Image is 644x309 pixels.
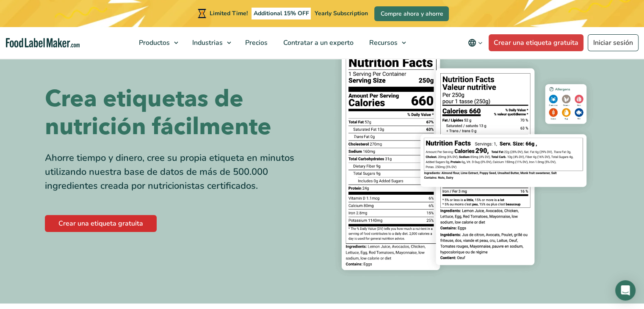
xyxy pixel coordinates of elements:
[136,38,171,47] span: Productos
[45,215,157,232] a: Crear una etiqueta gratuita
[45,85,316,141] h1: Crea etiquetas de nutrición fácilmente
[281,38,354,47] span: Contratar a un experto
[374,6,449,21] a: Compre ahora y ahorre
[367,38,398,47] span: Recursos
[588,34,638,51] a: Iniciar sesión
[210,9,248,17] span: Limited Time!
[131,27,182,58] a: Productos
[243,38,268,47] span: Precios
[45,151,316,193] div: Ahorre tiempo y dinero, cree su propia etiqueta en minutos utilizando nuestra base de datos de má...
[462,34,489,51] button: Change language
[252,8,311,19] span: Additional 15% OFF
[489,34,583,51] a: Crear una etiqueta gratuita
[362,27,410,58] a: Recursos
[190,38,224,47] span: Industrias
[185,27,235,58] a: Industrias
[6,38,80,48] a: Food Label Maker homepage
[615,280,636,301] div: Open Intercom Messenger
[315,9,368,17] span: Yearly Subscription
[238,27,274,58] a: Precios
[276,27,359,58] a: Contratar a un experto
